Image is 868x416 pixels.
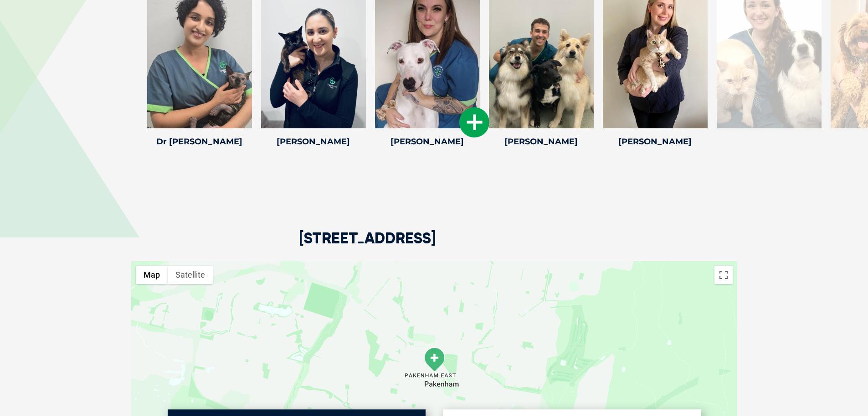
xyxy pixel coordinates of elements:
[603,137,708,146] h4: [PERSON_NAME]
[299,231,436,261] h2: [STREET_ADDRESS]
[147,137,252,146] h4: Dr [PERSON_NAME]
[136,266,168,284] button: Show street map
[714,266,733,284] button: Toggle fullscreen view
[489,137,594,146] h4: [PERSON_NAME]
[261,137,366,146] h4: [PERSON_NAME]
[375,137,480,146] h4: [PERSON_NAME]
[168,266,213,284] button: Show satellite imagery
